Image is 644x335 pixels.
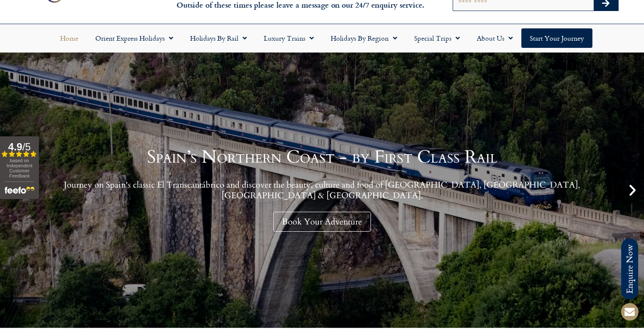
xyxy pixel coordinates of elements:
a: Start your Journey [521,28,592,48]
div: Next slide [625,183,640,197]
a: Book Your Adventure [273,212,371,232]
a: Home [52,28,87,48]
a: Holidays by Region [322,28,406,48]
a: Special Trips [406,28,468,48]
nav: Menu [4,28,640,48]
a: Holidays by Rail [182,28,255,48]
p: Journey on Spain's classic El Transcantábrico and discover the beauty, culture and food of [GEOGR... [21,180,623,201]
a: Orient Express Holidays [87,28,182,48]
a: About Us [468,28,521,48]
a: Luxury Trains [255,28,322,48]
h1: Spain’s Northern Coast - by First Class Rail [21,148,623,166]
